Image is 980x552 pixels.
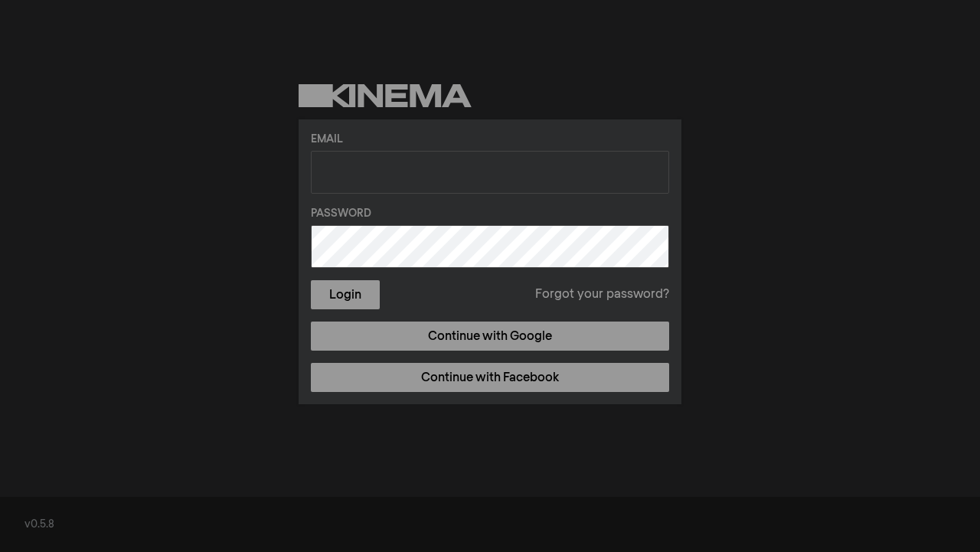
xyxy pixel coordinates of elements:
[311,322,669,351] a: Continue with Google
[311,280,380,309] button: Login
[311,363,669,392] a: Continue with Facebook
[24,517,955,533] div: v0.5.8
[311,206,669,222] label: Password
[535,286,669,304] a: Forgot your password?
[311,132,669,148] label: Email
